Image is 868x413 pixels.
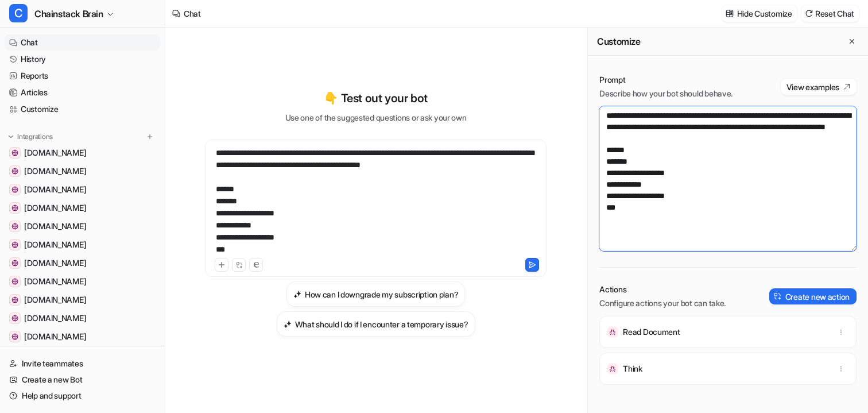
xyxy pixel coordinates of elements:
img: chainstack.com [11,204,18,211]
div: Chat [184,7,201,20]
span: [DOMAIN_NAME] [24,312,86,324]
img: customize [726,9,734,18]
a: solana.com[DOMAIN_NAME] [5,182,160,198]
button: Reset Chat [801,5,859,22]
img: developers.tron.network [11,315,18,322]
span: C [9,4,28,22]
a: docs.erigon.tech[DOMAIN_NAME] [5,273,160,290]
img: Think icon [607,363,618,375]
span: [DOMAIN_NAME] [24,184,86,195]
img: hyperliquid.gitbook.io [11,241,18,248]
button: How can I downgrade my subscription plan?How can I downgrade my subscription plan? [286,281,466,307]
p: Prompt [599,74,733,86]
a: chainstack.com[DOMAIN_NAME] [5,200,160,216]
a: Chat [5,34,160,51]
img: docs.chainstack.com [11,168,18,175]
a: docs.chainstack.com[DOMAIN_NAME] [5,163,160,179]
span: [DOMAIN_NAME] [24,239,86,250]
a: docs.ton.org[DOMAIN_NAME] [5,255,160,271]
span: [DOMAIN_NAME] [24,294,86,306]
a: docs.polygon.technology[DOMAIN_NAME] [5,329,160,345]
img: menu_add.svg [146,133,154,141]
p: 👇 Test out your bot [324,90,427,107]
a: History [5,51,160,67]
img: docs.erigon.tech [11,278,18,285]
a: Articles [5,84,160,101]
h3: What should I do if I encounter a temporary issue? [295,318,468,330]
img: What should I do if I encounter a temporary issue? [284,320,292,329]
img: Read Document icon [607,326,618,338]
a: Help and support [5,388,160,404]
span: [DOMAIN_NAME] [24,221,86,232]
a: ethereum.org[DOMAIN_NAME] [5,218,160,234]
span: [DOMAIN_NAME] [24,276,86,287]
p: Describe how your bot should behave. [599,88,733,99]
p: Use one of the suggested questions or ask your own [285,111,467,123]
img: docs.polygon.technology [11,333,18,340]
a: Customize [5,101,160,117]
p: Think [623,363,642,375]
span: [DOMAIN_NAME] [24,165,86,177]
p: Hide Customize [737,7,792,20]
a: hyperliquid.gitbook.io[DOMAIN_NAME] [5,237,160,253]
p: Configure actions your bot can take. [599,298,726,309]
img: How can I downgrade my subscription plan? [293,290,301,299]
h2: Customize [597,36,640,47]
button: What should I do if I encounter a temporary issue?What should I do if I encounter a temporary issue? [277,311,475,337]
h3: How can I downgrade my subscription plan? [305,288,459,300]
a: developers.tron.network[DOMAIN_NAME] [5,310,160,326]
a: Create a new Bot [5,372,160,388]
img: reset [805,9,813,18]
p: Integrations [17,132,53,141]
p: Read Document [623,326,680,338]
span: [DOMAIN_NAME] [24,147,86,159]
img: ethereum.org [11,223,18,230]
span: [DOMAIN_NAME] [24,257,86,269]
img: docs.ton.org [11,260,18,267]
img: reth.rs [11,296,18,303]
img: geth.ethereum.org [11,149,18,156]
img: create-action-icon.svg [774,292,782,300]
span: Chainstack Brain [34,6,103,22]
span: [DOMAIN_NAME] [24,202,86,214]
p: Actions [599,284,726,295]
img: expand menu [7,133,15,141]
a: reth.rs[DOMAIN_NAME] [5,292,160,308]
button: Integrations [5,131,56,142]
a: Invite teammates [5,356,160,372]
a: geth.ethereum.org[DOMAIN_NAME] [5,145,160,161]
button: Close flyout [845,34,859,48]
a: Reports [5,68,160,84]
button: Hide Customize [722,5,797,22]
span: [DOMAIN_NAME] [24,331,86,342]
img: solana.com [11,186,18,193]
button: Create new action [769,288,857,304]
button: View examples [781,79,857,95]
